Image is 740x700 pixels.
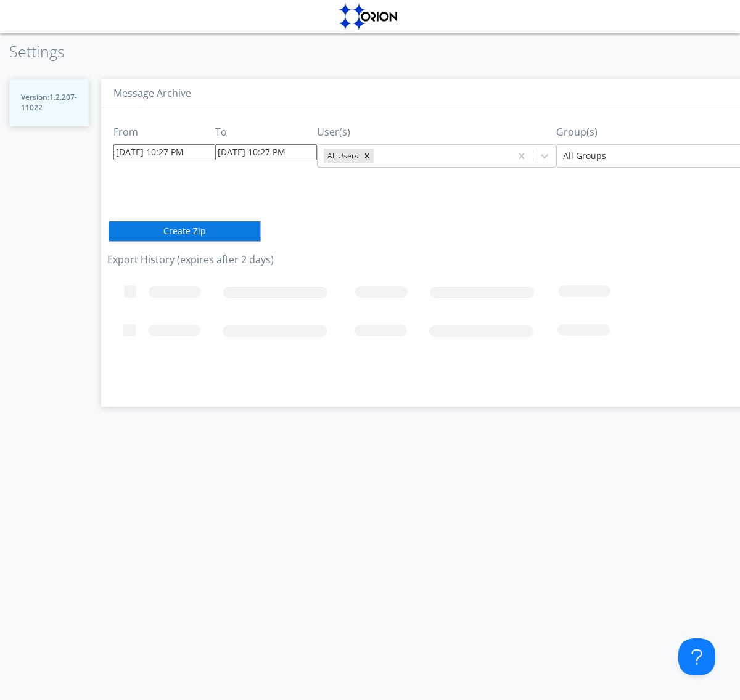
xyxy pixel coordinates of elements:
[360,149,374,163] div: Remove All Users
[215,127,317,138] h3: To
[9,79,89,127] button: Version:1.2.207-11022
[317,127,556,138] h3: User(s)
[678,638,715,675] iframe: Toggle Customer Support
[324,149,360,163] div: All Users
[107,220,261,242] button: Create Zip
[21,92,77,113] span: Version: 1.2.207-11022
[113,127,215,138] h3: From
